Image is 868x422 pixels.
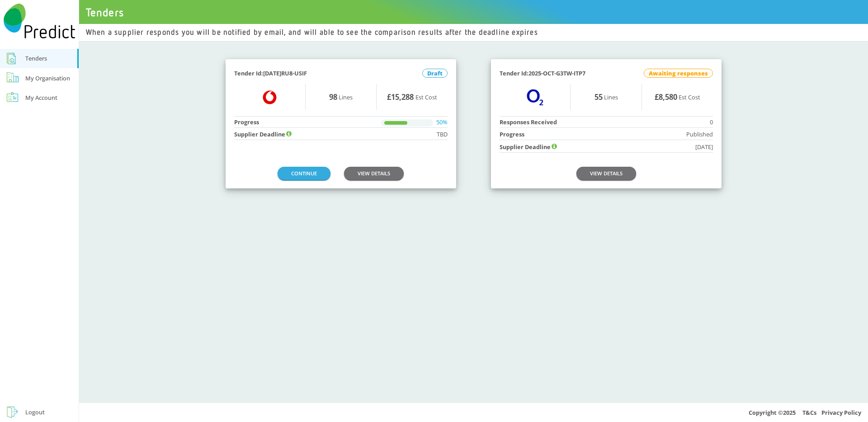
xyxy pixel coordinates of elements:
div: Awaiting responses [644,69,713,78]
div: Supplier Deadline [500,141,557,152]
a: CONTINUE [278,167,330,180]
div: Progress [234,117,259,127]
div: Progress [500,129,524,140]
div: £8,580 [655,94,677,100]
div: £15,288 [387,94,414,100]
a: T&Cs [802,408,816,417]
div: My Account [25,92,57,103]
div: Published [686,129,713,140]
div: Lines [571,84,642,110]
div: TBD [437,129,448,140]
div: 50% [436,117,448,127]
div: Responses Received [500,117,557,127]
div: Tender Id: [DATE]RU8-USIF [234,68,307,79]
div: Est Cost [642,84,713,110]
div: Tender Id: 2025-OCT-G3TW-ITP7 [500,68,585,79]
div: 0 [710,117,713,127]
div: [DATE] [695,141,713,152]
img: Predict Mobile [4,4,75,39]
a: VIEW DETAILS [344,167,404,180]
div: My Organisation [25,73,70,84]
div: Tenders [25,53,47,64]
div: Lines [306,84,377,110]
div: Supplier Deadline [234,129,292,140]
div: Draft [422,69,448,78]
div: Est Cost [376,84,448,110]
a: VIEW DETAILS [576,167,636,180]
div: 55 [594,94,603,100]
a: Privacy Policy [821,408,861,417]
div: Logout [25,407,45,417]
div: When a supplier responds you will be notified by email, and will able to see the comparison resul... [86,28,538,37]
div: Copyright © 2025 [79,403,868,422]
div: 98 [329,94,337,100]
